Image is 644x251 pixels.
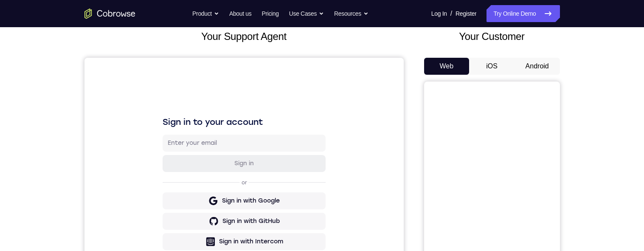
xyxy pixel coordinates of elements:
p: Don't have an account? [78,220,241,226]
a: About us [229,5,251,22]
p: or [155,121,164,128]
a: Try Online Demo [487,5,560,22]
button: iOS [469,58,515,75]
span: / [450,8,452,19]
button: Android [515,58,560,75]
a: Register [456,5,476,22]
div: Sign in with Google [138,139,195,147]
a: Create a new account [143,220,204,226]
button: Resources [334,5,368,22]
div: Sign in with GitHub [138,159,195,168]
div: Sign in with Intercom [135,180,199,188]
button: Use Cases [289,5,324,22]
h2: Your Customer [424,29,560,44]
button: Sign in with Intercom [78,175,241,192]
a: Go to the home page [84,8,135,19]
div: Sign in with Zendesk [135,200,198,209]
button: Sign in with Google [78,135,241,152]
button: Sign in with Zendesk [78,196,241,213]
h2: Your Support Agent [84,29,404,44]
button: Web [424,58,470,75]
a: Pricing [262,5,278,22]
a: Log In [431,5,447,22]
button: Product [192,5,219,22]
button: Sign in with GitHub [78,155,241,172]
